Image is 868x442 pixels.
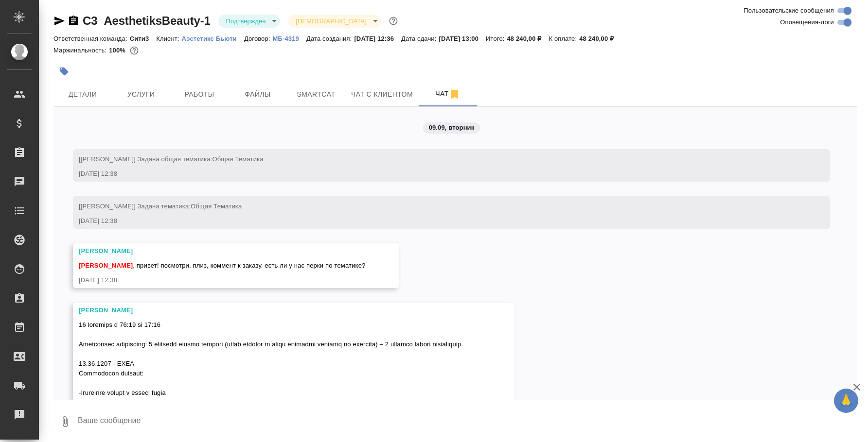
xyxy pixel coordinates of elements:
[744,6,834,16] span: Пользовательские сообщения
[351,88,413,101] span: Чат с клиентом
[387,15,400,27] button: Доп статусы указывают на важность/срочность заказа
[306,35,354,42] p: Дата создания:
[79,216,796,226] div: [DATE] 12:38
[79,306,480,315] div: [PERSON_NAME]
[293,88,339,101] span: Smartcat
[212,155,263,163] span: Общая Тематика
[79,169,796,179] div: [DATE] 12:38
[486,35,507,42] p: Итого:
[59,88,106,101] span: Детали
[68,15,79,27] button: Скопировать ссылку
[293,17,369,25] button: [DEMOGRAPHIC_DATA]
[273,34,306,42] a: МБ-4319
[354,35,401,42] p: [DATE] 12:36
[53,15,65,27] button: Скопировать ссылку для ЯМессенджера
[128,44,141,57] button: 0.00 RUB;
[401,35,439,42] p: Дата сдачи:
[234,88,281,101] span: Файлы
[507,35,549,42] p: 48 240,00 ₽
[79,203,242,210] span: [[PERSON_NAME]] Задана тематика:
[118,88,164,101] span: Услуги
[439,35,486,42] p: [DATE] 13:00
[109,47,128,54] p: 100%
[79,262,365,269] span: , привет! посмотри, плиз, коммент к заказу. есть ли у нас перки по тематике?
[449,88,461,100] svg: Отписаться
[130,35,157,42] p: Сити3
[244,35,273,42] p: Договор:
[83,14,211,27] a: C3_AesthetiksBeauty-1
[223,17,269,25] button: Подтвержден
[218,15,281,28] div: Подтвержден
[838,391,854,411] span: 🙏
[53,47,109,54] p: Маржинальность:
[429,123,475,133] p: 09.09, вторник
[780,17,834,27] span: Оповещения-логи
[79,155,264,163] span: [[PERSON_NAME]] Задана общая тематика:
[79,246,365,256] div: [PERSON_NAME]
[156,35,181,42] p: Клиент:
[579,35,621,42] p: 48 240,00 ₽
[549,35,579,42] p: К оплате:
[425,88,471,100] span: Чат
[191,203,242,210] span: Общая Тематика
[53,61,75,82] button: Добавить тэг
[79,262,133,269] span: [PERSON_NAME]
[273,35,306,42] p: МБ-4319
[182,35,244,42] p: Аэстетикс Бьюти
[79,275,365,285] div: [DATE] 12:38
[288,15,381,28] div: Подтвержден
[182,34,244,42] a: Аэстетикс Бьюти
[176,88,223,101] span: Работы
[834,389,858,413] button: 🙏
[53,35,130,42] p: Ответственная команда:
